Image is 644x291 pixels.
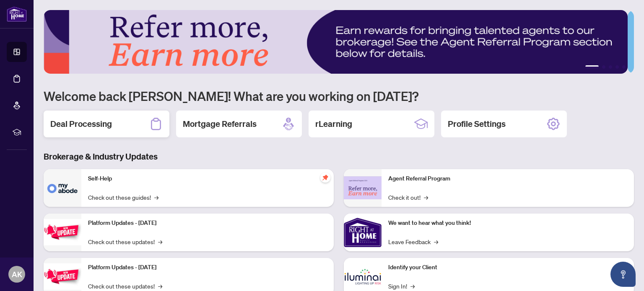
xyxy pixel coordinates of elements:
[615,65,619,69] button: 4
[88,263,327,272] p: Platform Updates - [DATE]
[44,263,81,290] img: Platform Updates - July 8, 2025
[44,219,81,245] img: Platform Updates - July 21, 2025
[609,65,612,69] button: 3
[388,237,438,246] a: Leave Feedback→
[88,281,162,291] a: Check out these updates!→
[448,118,506,130] h2: Profile Settings
[585,65,599,69] button: 1
[88,174,327,183] p: Self-Help
[7,6,27,22] img: logo
[410,281,415,291] span: →
[88,219,327,228] p: Platform Updates - [DATE]
[388,281,415,291] a: Sign In!→
[154,193,158,202] span: →
[88,193,158,202] a: Check out these guides!→
[158,237,162,246] span: →
[388,219,627,228] p: We want to hear what you think!
[183,118,257,130] h2: Mortgage Referrals
[424,193,428,202] span: →
[315,118,352,130] h2: rLearning
[434,237,438,246] span: →
[44,88,634,104] h1: Welcome back [PERSON_NAME]! What are you working on [DATE]?
[88,237,162,246] a: Check out these updates!→
[12,268,22,280] span: AK
[610,262,636,287] button: Open asap
[44,10,628,74] img: Slide 0
[344,176,382,199] img: Agent Referral Program
[388,263,627,272] p: Identify your Client
[50,118,112,130] h2: Deal Processing
[44,169,81,207] img: Self-Help
[388,174,627,183] p: Agent Referral Program
[320,173,330,183] span: pushpin
[44,151,634,162] h3: Brokerage & Industry Updates
[158,281,162,291] span: →
[622,65,626,69] button: 5
[344,214,382,251] img: We want to hear what you think!
[388,193,428,202] a: Check it out!→
[602,65,605,69] button: 2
